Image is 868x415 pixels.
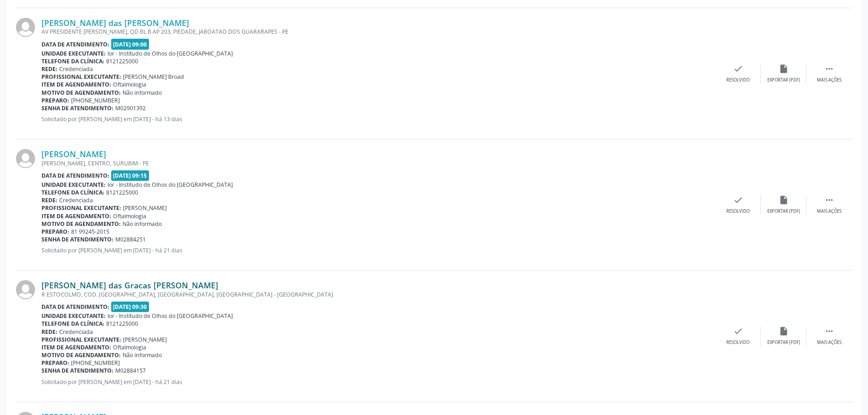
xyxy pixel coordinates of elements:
div: Exportar (PDF) [767,208,800,215]
b: Data de atendimento: [41,172,109,179]
span: 81 99245-2015 [71,228,109,236]
p: Solicitado por [PERSON_NAME] em [DATE] - há 13 dias [41,115,715,123]
i: check [733,326,743,336]
b: Data de atendimento: [41,303,109,311]
span: Oftalmologia [113,212,146,220]
i:  [824,64,834,74]
div: Mais ações [817,208,842,215]
img: img [16,149,35,168]
span: Não informado [123,89,162,97]
b: Profissional executante: [41,73,121,81]
b: Preparo: [41,228,69,236]
b: Motivo de agendamento: [41,220,121,228]
b: Senha de atendimento: [41,367,113,374]
b: Preparo: [41,97,69,104]
span: [PERSON_NAME] Broad [123,73,184,81]
b: Profissional executante: [41,204,121,212]
span: [DATE] 09:00 [111,39,149,49]
div: Resolvido [726,208,750,215]
b: Telefone da clínica: [41,320,104,328]
div: R ESTOCOLMO, COD. [GEOGRAPHIC_DATA], [GEOGRAPHIC_DATA], [GEOGRAPHIC_DATA] - [GEOGRAPHIC_DATA] [41,291,715,298]
b: Data de atendimento: [41,41,109,48]
b: Telefone da clínica: [41,189,104,196]
span: [DATE] 09:30 [111,302,149,312]
b: Profissional executante: [41,336,121,343]
b: Motivo de agendamento: [41,351,121,359]
b: Telefone da clínica: [41,57,104,65]
span: Não informado [123,351,162,359]
i:  [824,326,834,336]
i: check [733,195,743,205]
span: 8121225000 [106,57,138,65]
span: [PHONE_NUMBER] [71,359,120,367]
img: img [16,18,35,37]
span: Oftalmologia [113,343,146,351]
div: AV PRESIDENTE [PERSON_NAME], QD BL B AP 203, PIEDADE, JABOATAO DOS GUARARAPES - PE [41,28,715,36]
b: Unidade executante: [41,181,106,189]
span: Credenciada [59,196,93,204]
i: insert_drive_file [779,326,789,336]
img: img [16,280,35,299]
span: [PERSON_NAME] [123,204,167,212]
div: Mais ações [817,339,842,346]
p: Solicitado por [PERSON_NAME] em [DATE] - há 21 dias [41,246,715,254]
b: Preparo: [41,359,69,367]
span: Credenciada [59,65,93,73]
b: Rede: [41,328,57,336]
a: [PERSON_NAME] das Gracas [PERSON_NAME] [41,280,218,290]
b: Item de agendamento: [41,343,111,351]
a: [PERSON_NAME] [41,149,106,159]
b: Senha de atendimento: [41,104,113,112]
span: M02884251 [115,236,146,243]
span: Ior - Institudo de Olhos do [GEOGRAPHIC_DATA] [108,50,233,57]
div: Mais ações [817,77,842,83]
b: Item de agendamento: [41,81,111,88]
b: Motivo de agendamento: [41,89,121,97]
span: 8121225000 [106,189,138,196]
div: Exportar (PDF) [767,339,800,346]
span: M02884157 [115,367,146,374]
b: Senha de atendimento: [41,236,113,243]
b: Item de agendamento: [41,212,111,220]
div: Resolvido [726,339,750,346]
span: 8121225000 [106,320,138,328]
span: Ior - Institudo de Olhos do [GEOGRAPHIC_DATA] [108,312,233,320]
i: insert_drive_file [779,195,789,205]
a: [PERSON_NAME] das [PERSON_NAME] [41,18,189,28]
p: Solicitado por [PERSON_NAME] em [DATE] - há 21 dias [41,378,715,386]
b: Unidade executante: [41,50,106,57]
span: Ior - Institudo de Olhos do [GEOGRAPHIC_DATA] [108,181,233,189]
div: Exportar (PDF) [767,77,800,83]
span: [PHONE_NUMBER] [71,97,120,104]
span: Não informado [123,220,162,228]
div: Resolvido [726,77,750,83]
b: Unidade executante: [41,312,106,320]
span: [DATE] 09:15 [111,170,149,181]
i: check [733,64,743,74]
i:  [824,195,834,205]
span: M02901392 [115,104,146,112]
span: Credenciada [59,328,93,336]
b: Rede: [41,196,57,204]
span: Oftalmologia [113,81,146,88]
b: Rede: [41,65,57,73]
span: [PERSON_NAME] [123,336,167,343]
i: insert_drive_file [779,64,789,74]
div: [PERSON_NAME], CENTRO, SURUBIM - PE [41,159,715,167]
